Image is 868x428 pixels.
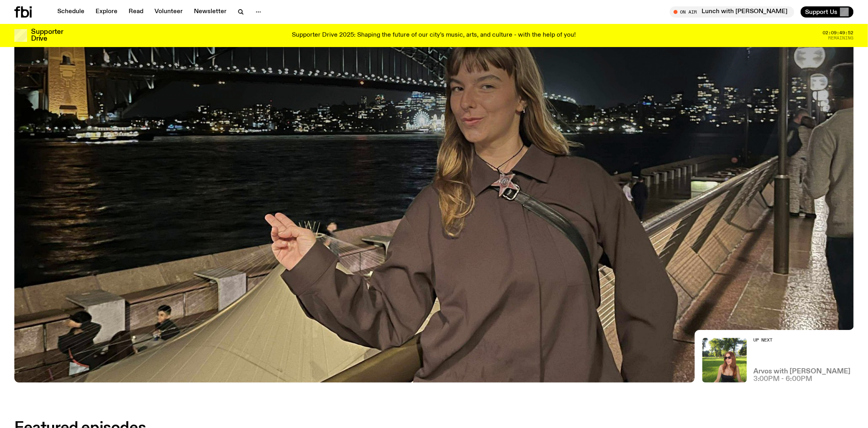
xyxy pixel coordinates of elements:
[829,36,854,40] span: Remaining
[823,31,854,35] span: 02:09:49:52
[753,338,851,342] h2: Up Next
[189,6,231,18] a: Newsletter
[702,338,747,383] img: Lizzie Bowles is sitting in a bright green field of grass, with dark sunglasses and a black top. ...
[670,6,794,18] button: On AirLunch with [PERSON_NAME]
[753,368,851,375] a: Arvos with [PERSON_NAME]
[53,6,89,18] a: Schedule
[801,6,854,18] button: Support Us
[150,6,188,18] a: Volunteer
[31,29,63,42] h3: Supporter Drive
[805,8,838,16] span: Support Us
[91,6,122,18] a: Explore
[124,6,148,18] a: Read
[292,32,576,39] p: Supporter Drive 2025: Shaping the future of our city’s music, arts, and culture - with the help o...
[753,376,813,383] span: 3:00pm - 6:00pm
